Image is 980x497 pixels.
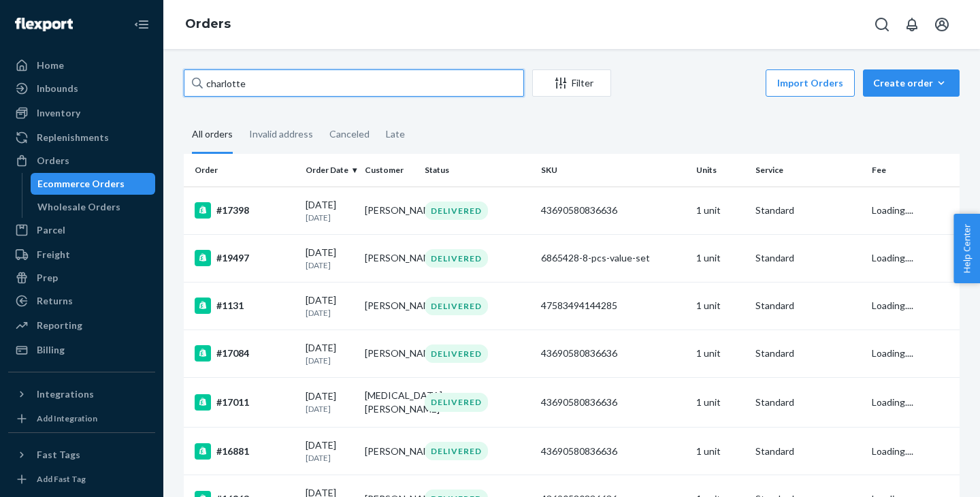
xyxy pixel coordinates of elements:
div: Customer [365,164,413,176]
th: SKU [536,154,691,187]
a: Inbounds [8,78,155,99]
td: [PERSON_NAME] [359,234,419,282]
a: Add Fast Tag [8,471,155,487]
p: [DATE] [306,259,354,271]
th: Service [750,154,866,187]
div: Home [37,59,64,72]
div: Canceled [329,116,370,152]
td: [PERSON_NAME] [359,428,419,475]
div: Orders [37,154,69,167]
th: Status [419,154,536,187]
div: [DATE] [306,438,354,464]
div: 6865428-8-pcs-value-set [541,251,685,265]
div: Fast Tags [37,448,80,462]
td: 1 unit [691,234,750,282]
div: [DATE] [306,341,354,366]
div: DELIVERED [425,442,488,460]
p: [DATE] [306,403,354,415]
td: 1 unit [691,428,750,475]
div: 43690580836636 [541,445,685,458]
div: Late [386,116,405,152]
button: Fast Tags [8,444,155,466]
a: Freight [8,244,155,266]
div: [DATE] [306,389,354,415]
div: Integrations [37,387,94,401]
button: Help Center [953,214,980,283]
div: Invalid address [249,116,313,152]
a: Inventory [8,102,155,124]
td: [PERSON_NAME] [359,282,419,330]
button: Create order [863,69,960,97]
div: #16881 [195,443,295,460]
a: Ecommerce Orders [31,173,156,195]
div: 43690580836636 [541,347,685,360]
p: [DATE] [306,355,354,366]
div: Filter [533,76,610,90]
div: DELIVERED [425,202,488,220]
div: 43690580836636 [541,204,685,217]
p: Standard [755,204,861,217]
div: Create order [873,76,949,90]
div: Inbounds [37,82,78,95]
p: [DATE] [306,212,354,223]
td: [PERSON_NAME] [359,187,419,234]
a: Home [8,54,155,76]
div: Returns [37,294,73,308]
div: [DATE] [306,293,354,319]
button: Open Search Box [868,11,896,38]
p: Standard [755,396,861,409]
button: Close Navigation [128,11,155,38]
a: Wholesale Orders [31,196,156,218]
a: Returns [8,290,155,312]
div: Billing [37,343,65,357]
th: Order Date [300,154,359,187]
td: Loading.... [866,187,960,234]
img: Flexport logo [15,18,73,31]
div: [DATE] [306,246,354,271]
td: 1 unit [691,330,750,377]
a: Parcel [8,219,155,241]
a: Reporting [8,315,155,336]
button: Import Orders [766,69,855,97]
button: Filter [532,69,611,97]
div: All orders [192,116,233,154]
div: #17398 [195,202,295,219]
th: Fee [866,154,960,187]
div: DELIVERED [425,344,488,363]
td: [MEDICAL_DATA][PERSON_NAME] [359,378,419,428]
div: Replenishments [37,131,109,144]
div: Add Integration [37,413,97,424]
td: [PERSON_NAME] [359,330,419,377]
a: Orders [8,150,155,172]
td: 1 unit [691,282,750,330]
p: [DATE] [306,452,354,464]
div: 47583494144285 [541,299,685,312]
div: #17084 [195,345,295,362]
a: Replenishments [8,127,155,148]
td: 1 unit [691,187,750,234]
div: Reporting [37,319,82,332]
div: Freight [37,248,70,261]
div: DELIVERED [425,393,488,411]
td: Loading.... [866,378,960,428]
div: Add Fast Tag [37,473,86,485]
ol: breadcrumbs [174,5,242,44]
p: Standard [755,445,861,458]
div: [DATE] [306,198,354,223]
a: Billing [8,339,155,361]
td: Loading.... [866,428,960,475]
div: DELIVERED [425,249,488,268]
th: Order [184,154,300,187]
div: #1131 [195,298,295,314]
div: Inventory [37,106,80,120]
a: Add Integration [8,411,155,427]
div: Parcel [37,223,65,237]
input: Search orders [184,69,524,97]
button: Open account menu [928,11,955,38]
button: Integrations [8,383,155,405]
div: 43690580836636 [541,396,685,409]
td: Loading.... [866,234,960,282]
p: Standard [755,251,861,265]
div: #17011 [195,394,295,411]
